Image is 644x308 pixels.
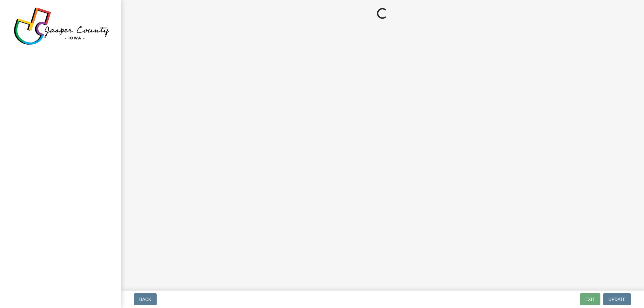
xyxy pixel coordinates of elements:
button: Update [603,293,631,305]
button: Exit [580,293,600,305]
span: Back [139,297,151,302]
span: Update [608,297,626,302]
img: Jasper County, Iowa [13,7,110,45]
button: Back [134,293,157,305]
